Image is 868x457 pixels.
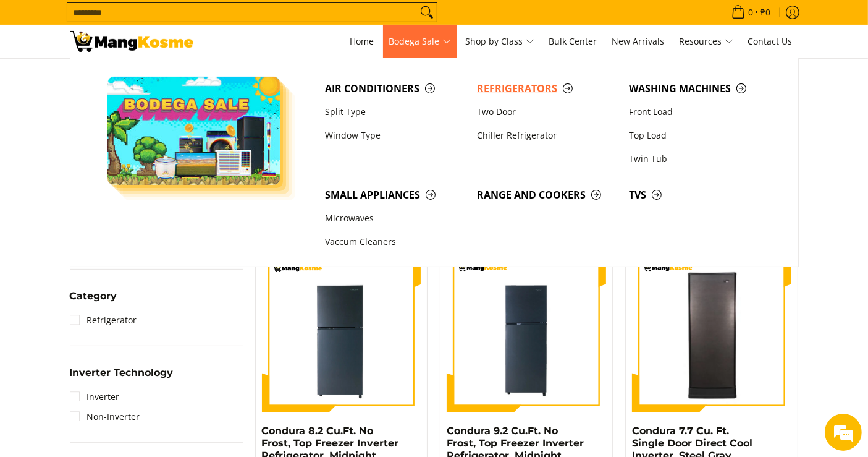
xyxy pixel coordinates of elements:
[543,25,604,58] a: Bulk Center
[460,25,541,58] a: Shop by Class
[629,81,769,96] span: Washing Machines
[623,100,775,124] a: Front Load
[70,31,193,52] img: Bodega Sale Refrigerator l Mang Kosme: Home Appliances Warehouse Sale
[466,34,534,49] span: Shop by Class
[319,207,471,231] a: Microwaves
[64,69,208,85] div: Chat with us now
[70,368,174,378] span: Inverter Technology
[471,100,623,124] a: Two Door
[350,35,374,47] span: Home
[629,187,769,203] span: TVs
[70,291,117,301] span: Category
[70,368,174,387] summary: Open
[319,231,471,254] a: Vaccum Cleaners
[680,34,733,49] span: Resources
[623,124,775,147] a: Top Load
[747,8,756,17] span: 0
[6,316,235,359] textarea: Type your message and hit 'Enter'
[70,387,120,407] a: Inverter
[742,25,799,58] a: Contact Us
[206,25,799,58] nav: Main Menu
[344,25,381,58] a: Home
[447,253,606,412] img: Condura 9.2 Cu.Ft. No Frost, Top Freezer Inverter Refrigerator, Midnight Slate Gray CTF98i (Class A)
[728,6,775,19] span: •
[477,187,617,203] span: Range and Cookers
[383,25,457,58] a: Bodega Sale
[417,3,437,22] button: Search
[203,6,232,36] div: Minimize live chat window
[549,35,597,47] span: Bulk Center
[471,183,623,207] a: Range and Cookers
[673,25,739,58] a: Resources
[632,255,791,411] img: Condura 7.7 Cu. Ft. Single Door Direct Cool Inverter, Steel Gray, CSD231SAi (Class B)
[70,310,137,330] a: Refrigerator
[759,8,773,17] span: ₱0
[325,81,465,96] span: Air Conditioners
[107,77,280,185] img: Bodega Sale
[623,147,775,171] a: Twin Tub
[319,100,471,124] a: Split Type
[612,35,665,47] span: New Arrivals
[748,35,793,47] span: Contact Us
[389,34,451,49] span: Bodega Sale
[606,25,671,58] a: New Arrivals
[319,124,471,147] a: Window Type
[70,407,140,427] a: Non-Inverter
[72,145,171,270] span: We're online!
[70,291,117,310] summary: Open
[623,183,775,207] a: TVs
[471,77,623,100] a: Refrigerators
[623,77,775,100] a: Washing Machines
[477,81,617,96] span: Refrigerators
[471,124,623,147] a: Chiller Refrigerator
[325,187,465,203] span: Small Appliances
[262,253,421,412] img: Condura 8.2 Cu.Ft. No Frost, Top Freezer Inverter Refrigerator, Midnight Slate Gray CTF88i (Class A)
[319,183,471,207] a: Small Appliances
[319,77,471,100] a: Air Conditioners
